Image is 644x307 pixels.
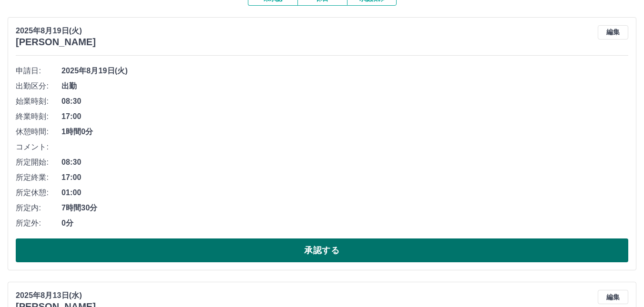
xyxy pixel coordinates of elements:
[61,111,628,122] span: 17:00
[16,238,628,262] button: 承認する
[16,290,96,301] p: 2025年8月13日(水)
[16,202,61,214] span: 所定内:
[61,80,628,92] span: 出勤
[16,25,96,37] p: 2025年8月19日(火)
[598,290,628,304] button: 編集
[61,96,628,107] span: 08:30
[61,126,628,138] span: 1時間0分
[598,25,628,40] button: 編集
[16,141,61,153] span: コメント:
[16,65,61,77] span: 申請日:
[16,187,61,198] span: 所定休憩:
[16,126,61,138] span: 休憩時間:
[61,172,628,183] span: 17:00
[16,80,61,92] span: 出勤区分:
[16,172,61,183] span: 所定終業:
[61,187,628,198] span: 01:00
[16,96,61,107] span: 始業時刻:
[61,202,628,214] span: 7時間30分
[61,218,628,229] span: 0分
[16,157,61,168] span: 所定開始:
[16,37,96,48] h3: [PERSON_NAME]
[16,218,61,229] span: 所定外:
[61,157,628,168] span: 08:30
[16,111,61,122] span: 終業時刻:
[61,65,628,77] span: 2025年8月19日(火)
